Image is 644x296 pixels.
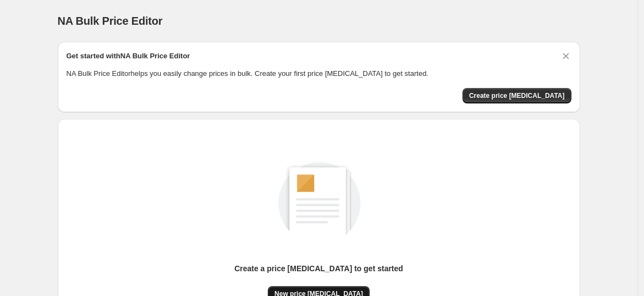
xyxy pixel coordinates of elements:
p: NA Bulk Price Editor helps you easily change prices in bulk. Create your first price [MEDICAL_DAT... [67,68,571,79]
button: Create price change job [463,88,571,103]
p: Create a price [MEDICAL_DATA] to get started [234,263,403,274]
span: Create price [MEDICAL_DATA] [469,91,565,100]
span: NA Bulk Price Editor [58,15,163,27]
h2: Get started with NA Bulk Price Editor [67,51,190,62]
button: Dismiss card [560,51,571,62]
